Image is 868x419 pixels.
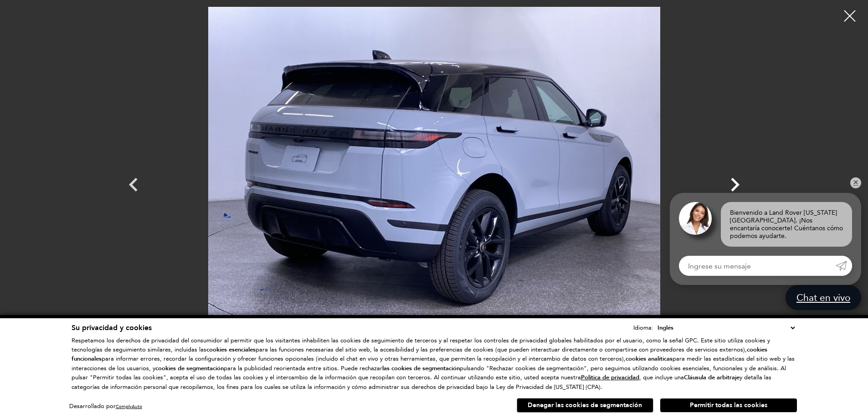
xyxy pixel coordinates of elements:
font: cookies de segmentación [155,364,224,372]
a: Chat en vivo [786,285,861,310]
font: cookies esenciales [206,346,256,354]
font: Cláusula de arbitraje [684,373,740,382]
font: para las funciones necesarias del sitio web, la accesibilidad y las preferencias de cookies (que ... [256,346,747,353]
font: Bienvenido a Land Rover [US_STATE][GEOGRAPHIC_DATA]. ¡Nos encantaría conocerte! Cuéntanos cómo po... [730,209,843,240]
font: Política de privacidad [581,373,639,382]
div: Próximo [721,166,749,207]
font: para informar errores, recordar la configuración y ofrecer funciones opcionales (incluido el chat... [102,355,626,362]
font: Respetamos los derechos de privacidad del consumidor al permitir que los visitantes inhabiliten l... [72,337,770,353]
font: cookies analíticas [626,355,673,363]
input: Ingrese su mensaje [679,256,836,276]
select: Seleccionar idioma [655,323,797,333]
font: para medir las estadísticas del sitio web y las interacciones de los usuarios, y [72,355,795,372]
button: Permitir todas las cookies [660,398,797,412]
font: Permitir todas las cookies [690,401,767,409]
font: Desarrollado por [69,403,116,409]
font: Denegar las cookies de segmentación [528,401,642,409]
span: Chat en vivo [792,291,855,304]
a: Entregar [836,256,852,276]
font: para la publicidad reorientada entre sitios. Puede rechazar [224,365,382,372]
font: Idioma: [633,324,653,331]
font: Su privacidad y cookies [72,323,152,333]
img: Foto de perfil del agente [679,202,712,235]
a: ComplyAuto [116,403,142,409]
font: y detalla las categorías de información personal que recopilamos, los fines para los cuales se ut... [72,374,771,390]
font: las cookies de segmentación [382,364,460,372]
font: Chat en vivo [796,292,850,303]
img: Nuevo Land Rover S gris Arroios 2025, imagen 13 [161,7,708,346]
button: Denegar las cookies de segmentación [517,398,653,413]
div: Anterior [120,166,147,207]
font: , que incluye una [639,374,684,381]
